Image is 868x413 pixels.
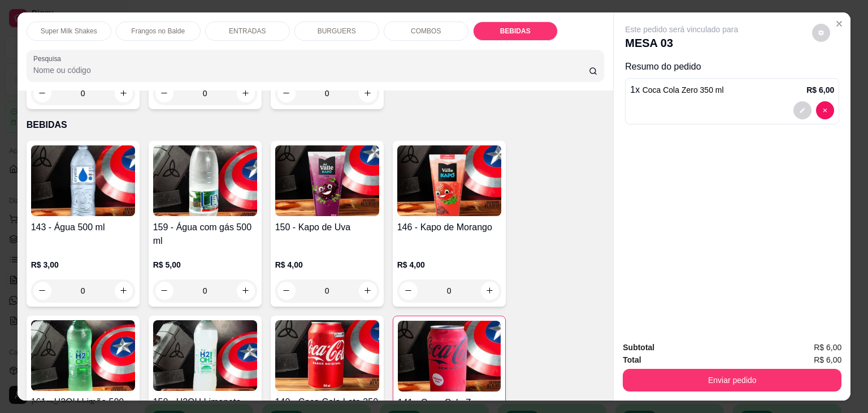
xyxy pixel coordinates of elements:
span: R$ 6,00 [814,354,841,366]
input: Pesquisa [33,64,589,76]
p: MESA 03 [625,35,738,51]
button: decrease-product-quantity [793,101,811,119]
p: BEBIDAS [500,27,531,36]
p: COMBOS [411,27,441,36]
span: Coca Cola Zero 350 ml [643,85,724,94]
p: R$ 6,00 [806,84,834,96]
h4: 159 - Água com gás 500 ml [153,221,257,248]
h4: 146 - Kapo de Morango [397,221,501,234]
img: product-image [398,321,501,392]
button: increase-product-quantity [237,282,255,300]
button: decrease-product-quantity [812,24,830,42]
span: R$ 6,00 [814,341,841,354]
button: decrease-product-quantity [277,282,296,300]
button: increase-product-quantity [481,282,499,300]
img: product-image [275,145,379,216]
p: R$ 5,00 [153,259,257,270]
button: decrease-product-quantity [155,282,173,300]
button: increase-product-quantity [359,282,377,300]
p: R$ 3,00 [31,259,135,270]
img: product-image [275,320,379,391]
p: BEBIDAS [27,118,605,132]
p: Resumo do pedido [625,60,839,74]
h4: 150 - Kapo de Uva [275,221,379,234]
h4: 143 - Água 500 ml [31,221,135,234]
img: product-image [153,145,257,216]
label: Pesquisa [33,54,65,63]
p: ENTRADAS [229,27,266,36]
img: product-image [153,320,257,391]
p: R$ 4,00 [275,259,379,270]
img: product-image [397,145,501,216]
button: Close [830,15,848,33]
strong: Total [623,355,641,364]
img: product-image [31,145,135,216]
img: product-image [31,320,135,391]
button: decrease-product-quantity [816,101,834,119]
p: R$ 4,00 [397,259,501,270]
button: decrease-product-quantity [33,282,51,300]
button: Enviar pedido [623,369,841,392]
p: 1 x [630,83,723,97]
button: increase-product-quantity [115,282,133,300]
button: decrease-product-quantity [400,282,418,300]
strong: Subtotal [623,343,654,352]
p: Frangos no Balde [131,27,185,36]
p: Este pedido será vinculado para [625,24,738,35]
p: Super Milk Shakes [41,27,97,36]
p: BURGUERS [318,27,356,36]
